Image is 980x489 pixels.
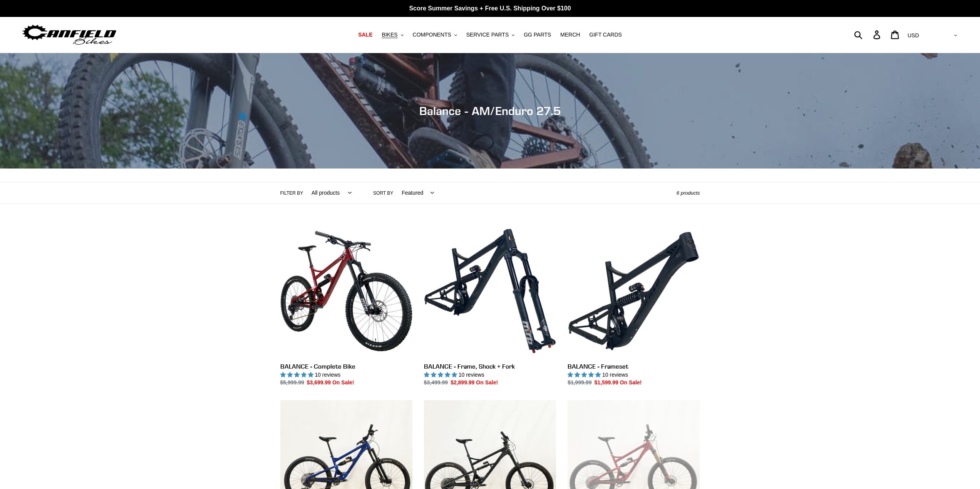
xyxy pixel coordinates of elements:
[524,32,551,38] span: GG PARTS
[358,32,372,38] span: SALE
[560,32,580,38] span: MERCH
[280,190,303,197] label: Filter by
[589,32,622,38] span: GIFT CARDS
[462,30,518,40] button: SERVICE PARTS
[382,32,397,38] span: BIKES
[466,32,509,38] span: SERVICE PARTS
[409,30,461,40] button: COMPONENTS
[585,30,626,40] a: GIFT CARDS
[373,190,393,197] label: Sort by
[21,23,117,47] img: Canfield Bikes
[419,104,561,118] span: Balance - AM/Enduro 27.5
[858,26,878,43] input: Search
[378,30,407,40] button: BIKES
[520,30,555,40] a: GG PARTS
[556,30,584,40] a: MERCH
[354,30,376,40] a: SALE
[413,32,451,38] span: COMPONENTS
[677,190,700,196] span: 6 products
